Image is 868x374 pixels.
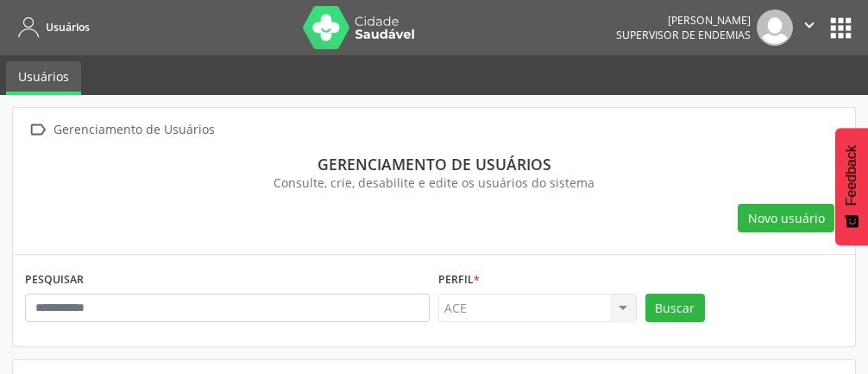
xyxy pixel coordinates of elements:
[438,267,480,294] label: Perfil
[826,13,856,43] button: apps
[748,209,825,227] span: Novo usuário
[46,20,90,35] span: Usuários
[793,10,826,46] button: 
[12,13,90,41] a: Usuários
[50,117,217,143] div: Gerenciamento de Usuários
[6,61,81,95] a: Usuários
[37,155,831,174] div: Gerenciamento de usuários
[37,174,831,192] div: Consulte, crie, desabilite e edite os usuários do sistema
[757,10,793,46] img: img
[844,145,859,206] span: Feedback
[835,128,868,245] button: Feedback - Mostrar pesquisa
[25,117,217,143] a:  Gerenciamento de Usuários
[645,294,705,323] button: Buscar
[616,28,751,42] span: Supervisor de Endemias
[25,267,84,294] label: PESQUISAR
[616,13,751,28] div: [PERSON_NAME]
[25,117,50,143] i: 
[738,204,834,233] button: Novo usuário
[800,16,819,35] i: 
